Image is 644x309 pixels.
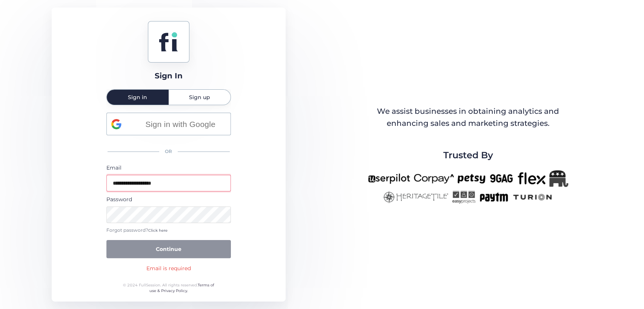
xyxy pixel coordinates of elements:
[368,170,410,187] img: userpilot-new.png
[189,95,210,100] span: Sign up
[106,164,231,172] div: Email
[146,264,191,272] div: Email is required
[452,191,475,203] img: easyprojects-new.png
[512,191,553,203] img: turion-new.png
[489,170,514,187] img: 9gag-new.png
[549,170,568,187] img: Republicanlogo-bw.png
[414,170,454,187] img: corpay-new.png
[458,170,485,187] img: petsy-new.png
[120,282,217,294] div: © 2024 FullSession. All rights reserved.
[106,195,231,203] div: Password
[135,118,226,130] span: Sign in with Google
[128,95,147,100] span: Sign in
[106,240,231,258] button: Continue
[518,170,546,187] img: flex-new.png
[368,106,567,129] div: We assist businesses in obtaining analytics and enhancing sales and marketing strategies.
[106,227,231,234] div: Forgot password?
[106,144,231,160] div: OR
[479,191,508,203] img: paytm-new.png
[148,228,168,233] span: Click here
[155,70,183,82] div: Sign In
[383,191,448,203] img: heritagetile-new.png
[443,148,493,162] span: Trusted By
